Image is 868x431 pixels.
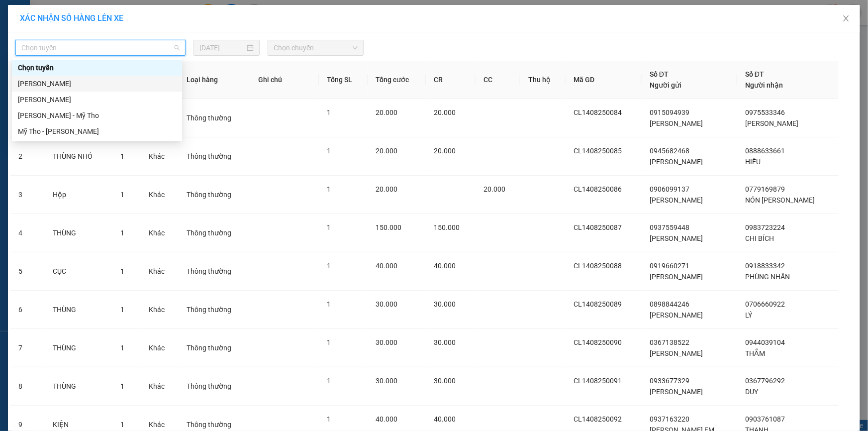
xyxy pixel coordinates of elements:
span: [PERSON_NAME] [650,234,703,242]
span: 0898844246 [650,300,689,308]
span: DUY [745,388,758,396]
span: 0919660271 [650,262,689,270]
span: 1 [327,300,331,308]
td: THÙNG [45,291,112,329]
button: Close [832,5,860,33]
span: [PERSON_NAME] [650,273,703,281]
div: [PERSON_NAME] [18,94,176,105]
td: Khác [141,137,179,176]
span: 1 [327,415,331,423]
td: THÙNG NHỎ [45,137,112,176]
span: 1 [327,223,331,231]
span: 30.000 [376,300,397,308]
span: 20.000 [376,185,397,193]
span: 0888633661 [745,147,785,155]
div: Cao Lãnh - Mỹ Tho [12,108,182,123]
td: Khác [141,329,179,367]
span: 20.000 [376,147,397,155]
span: close [842,14,850,22]
div: Chọn tuyến [12,60,182,76]
span: CL1408250091 [574,377,622,385]
span: 1 [120,382,124,390]
span: 0706660922 [745,300,785,308]
td: Thông thường [179,137,251,176]
div: Cao Lãnh - Hồ Chí Minh [12,76,182,92]
span: [PERSON_NAME] [650,349,703,357]
span: 1 [120,421,124,429]
span: 0983723224 [745,223,785,231]
span: 1 [120,344,124,352]
th: Tổng cước [368,61,426,99]
span: 1 [327,338,331,346]
span: 40.000 [434,262,456,270]
span: 30.000 [434,338,456,346]
span: 0918833342 [745,262,785,270]
td: 6 [10,291,45,329]
span: 30.000 [434,300,456,308]
th: CC [476,61,520,99]
span: 1 [120,191,124,199]
th: CR [426,61,476,99]
td: THÙNG [45,329,112,367]
span: CL1408250092 [574,415,622,423]
span: LÝ [745,311,752,319]
span: Số ĐT [745,70,764,78]
td: 4 [10,214,45,252]
span: 0903761087 [745,415,785,423]
span: [PERSON_NAME] [650,388,703,396]
span: 0367138522 [650,338,689,346]
span: 0915094939 [650,108,689,116]
span: 1 [120,267,124,275]
td: 1 [10,99,45,137]
div: [PERSON_NAME] [18,78,176,89]
td: THÙNG [45,214,112,252]
span: 20.000 [434,147,456,155]
span: 0937163220 [650,415,689,423]
span: 40.000 [376,415,397,423]
span: Chọn tuyến [21,40,180,55]
th: Ghi chú [250,61,318,99]
span: 150.000 [376,223,401,231]
td: THÙNG [45,367,112,406]
span: 1 [120,229,124,237]
span: 0945682468 [650,147,689,155]
span: 0906099137 [650,185,689,193]
div: [PERSON_NAME] - Mỹ Tho [18,110,176,121]
td: Thông thường [179,329,251,367]
span: NÓN [PERSON_NAME] [745,196,815,204]
span: [PERSON_NAME] [650,119,703,127]
span: 30.000 [376,377,397,385]
span: XÁC NHẬN SỐ HÀNG LÊN XE [20,13,123,23]
span: 20.000 [483,185,505,193]
span: 0779169879 [745,185,785,193]
td: 3 [10,176,45,214]
td: 2 [10,137,45,176]
span: 1 [327,185,331,193]
input: 14/08/2025 [199,42,245,53]
span: 1 [327,147,331,155]
span: 150.000 [434,223,460,231]
span: 20.000 [434,108,456,116]
span: CL1408250087 [574,223,622,231]
span: CL1408250086 [574,185,622,193]
span: 0367796292 [745,377,785,385]
span: 0933677329 [650,377,689,385]
span: CL1408250090 [574,338,622,346]
span: 1 [120,152,124,160]
div: Hồ Chí Minh - Cao Lãnh [12,92,182,108]
span: 0944039104 [745,338,785,346]
span: Người gửi [650,81,681,89]
span: 30.000 [434,377,456,385]
span: HIẾU [745,158,761,166]
span: CHI BÍCH [745,234,774,242]
td: 8 [10,367,45,406]
td: Hộp [45,176,112,214]
span: [PERSON_NAME] [650,158,703,166]
span: 40.000 [434,415,456,423]
span: PHÙNG NHẨN [745,273,790,281]
span: [PERSON_NAME] [745,119,798,127]
td: Khác [141,291,179,329]
span: 40.000 [376,262,397,270]
span: 0975533346 [745,108,785,116]
div: Mỹ Tho - Cao Lãnh [12,123,182,139]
